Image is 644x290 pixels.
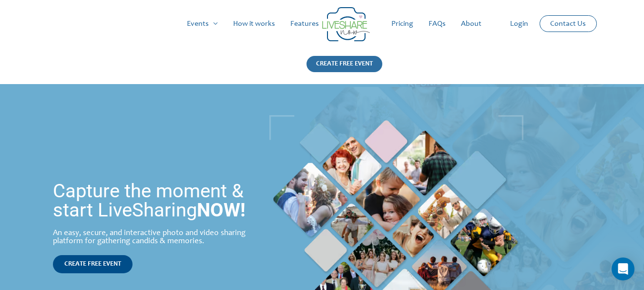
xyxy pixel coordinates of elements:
[612,258,634,280] div: Open Intercom Messenger
[179,9,225,39] a: Events
[453,9,489,39] a: About
[322,7,370,42] img: Group 14 | Live Photo Slideshow for Events | Create Free Events Album for Any Occasion
[542,16,593,32] a: Contact Us
[225,9,283,39] a: How it works
[502,9,536,39] a: Login
[283,9,327,39] a: Features
[53,182,255,220] h1: Capture the moment & start LiveSharing
[307,56,382,84] a: CREATE FREE EVENT
[197,199,245,221] strong: NOW!
[307,56,382,72] div: CREATE FREE EVENT
[64,261,121,268] span: CREATE FREE EVENT
[421,9,453,39] a: FAQs
[53,229,255,246] div: An easy, secure, and interactive photo and video sharing platform for gathering candids & memories.
[17,9,627,39] nav: Site Navigation
[53,255,133,273] a: CREATE FREE EVENT
[384,9,421,39] a: Pricing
